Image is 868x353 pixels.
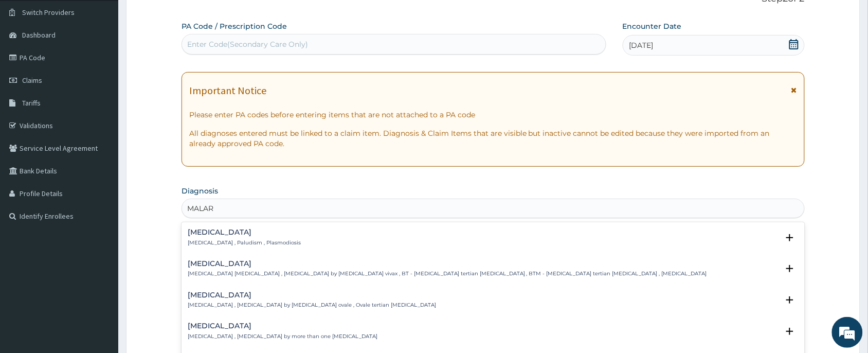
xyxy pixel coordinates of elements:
[53,58,173,71] div: Chat with us now
[784,262,796,275] i: open select status
[188,333,377,340] p: [MEDICAL_DATA] , [MEDICAL_DATA] by more than one [MEDICAL_DATA]
[784,325,796,338] i: open select status
[182,21,287,31] label: PA Code / Prescription Code
[188,302,436,309] p: [MEDICAL_DATA] , [MEDICAL_DATA] by [MEDICAL_DATA] ovale , Ovale tertian [MEDICAL_DATA]
[784,232,796,244] i: open select status
[22,8,75,17] span: Switch Providers
[188,322,377,330] h4: [MEDICAL_DATA]
[19,51,42,77] img: d_794563401_company_1708531726252_794563401
[187,39,308,49] div: Enter Code(Secondary Care Only)
[629,40,654,50] span: [DATE]
[22,76,42,85] span: Claims
[169,5,193,30] div: Minimize live chat window
[188,260,707,268] h4: [MEDICAL_DATA]
[22,98,41,108] span: Tariffs
[623,21,682,31] label: Encounter Date
[188,291,436,299] h4: [MEDICAL_DATA]
[5,240,196,276] textarea: Type your message and hit 'Enter'
[189,85,266,96] h1: Important Notice
[189,128,797,149] p: All diagnoses entered must be linked to a claim item. Diagnosis & Claim Items that are visible bu...
[182,186,218,196] label: Diagnosis
[189,110,797,120] p: Please enter PA codes before entering items that are not attached to a PA code
[188,270,707,277] p: [MEDICAL_DATA] [MEDICAL_DATA] , [MEDICAL_DATA] by [MEDICAL_DATA] vivax , BT - [MEDICAL_DATA] tert...
[784,294,796,306] i: open select status
[60,109,142,213] span: We're online!
[22,30,56,40] span: Dashboard
[188,228,301,236] h4: [MEDICAL_DATA]
[188,239,301,246] p: [MEDICAL_DATA] , Paludism , Plasmodiosis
